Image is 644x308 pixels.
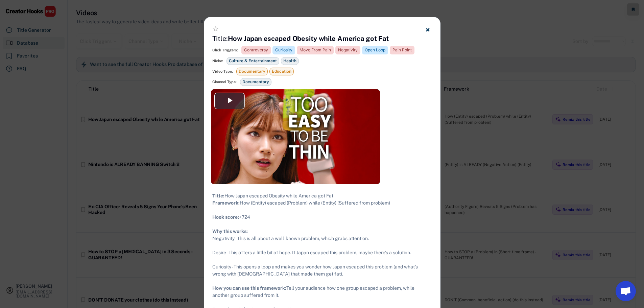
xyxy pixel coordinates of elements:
div: Video Type: [212,69,233,74]
a: 채팅 열기 [616,281,636,301]
div: Culture & Entertainment [226,57,279,65]
div: Open Loop [365,47,385,53]
strong: How you can use this framework: [212,285,286,291]
img: website_grey.svg [11,18,16,23]
img: tab_domain_overview_orange.svg [18,39,24,45]
div: Domain Overview [26,40,61,44]
div: Documentary [236,68,268,75]
div: Keywords by Traffic [75,40,114,44]
strong: : [238,214,239,220]
div: Documentary [240,78,271,86]
div: Click Triggers: [212,48,238,53]
img: logo_orange.svg [11,11,16,16]
div: Domain: [DOMAIN_NAME] [18,18,74,23]
div: v 4.0.24 [19,11,33,16]
strong: How Japan escaped Obesity while America got Fat [228,34,389,43]
div: Negativity [338,47,358,53]
button: star_border [212,25,219,32]
strong: Framework: [212,200,240,206]
div: Move From Pain [300,47,331,53]
img: tab_keywords_by_traffic_grey.svg [67,39,73,45]
div: Education [269,68,294,75]
h4: Title: [212,34,389,43]
div: Channel Type: [212,79,237,85]
div: Curiosity [275,47,292,53]
div: Health [281,57,299,65]
div: Niche: [212,58,223,64]
div: Video Player [211,89,380,184]
strong: Why this works: [212,229,248,234]
strong: Hook score [212,214,238,220]
div: Pain Point [392,47,412,53]
strong: Title: [212,193,224,198]
div: Controversy [244,47,268,53]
